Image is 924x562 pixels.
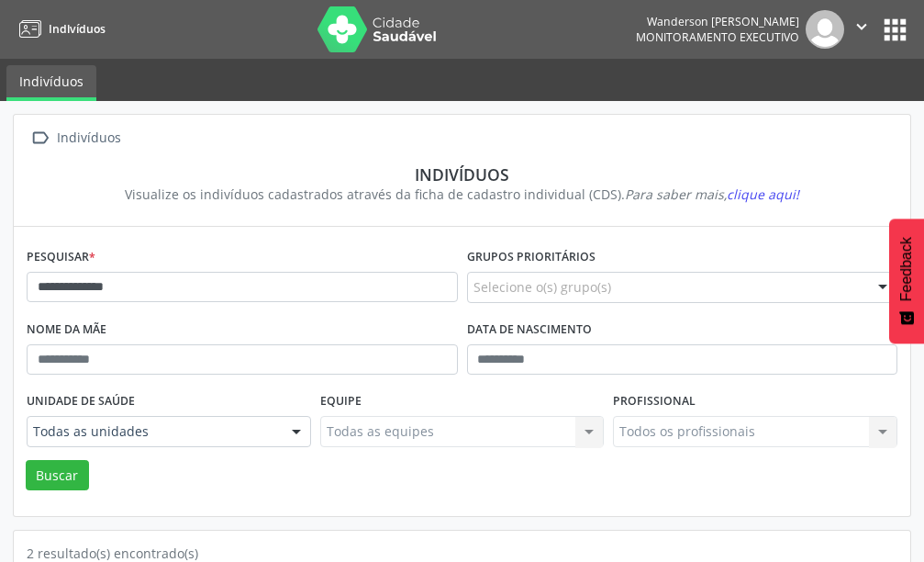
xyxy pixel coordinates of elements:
span: Selecione o(s) grupo(s) [473,277,611,297]
div: Indivíduos [53,125,124,152]
label: Equipe [320,388,362,416]
label: Grupos prioritários [467,243,596,272]
span: Todas as unidades [33,422,273,441]
button:  [844,10,879,49]
button: Feedback - Mostrar pesquisa [889,219,924,343]
div: Indivíduos [39,164,885,185]
a:  Indivíduos [27,125,124,152]
i:  [852,17,872,37]
a: Indivíduos [13,14,106,44]
label: Unidade de saúde [27,388,135,416]
div: Wanderson [PERSON_NAME] [636,14,799,29]
button: Buscar [26,460,89,491]
label: Pesquisar [27,243,95,272]
span: Indivíduos [49,21,106,37]
span: Feedback [898,237,915,301]
i: Para saber mais, [625,185,799,203]
button: apps [879,14,911,46]
span: clique aqui! [727,185,799,203]
label: Nome da mãe [27,316,106,344]
span: Monitoramento Executivo [636,29,799,45]
div: Visualize os indivíduos cadastrados através da ficha de cadastro individual (CDS). [39,185,885,204]
img: img [806,10,844,49]
a: Indivíduos [6,65,96,101]
i:  [27,125,53,152]
label: Profissional [613,388,696,416]
label: Data de nascimento [467,316,592,344]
